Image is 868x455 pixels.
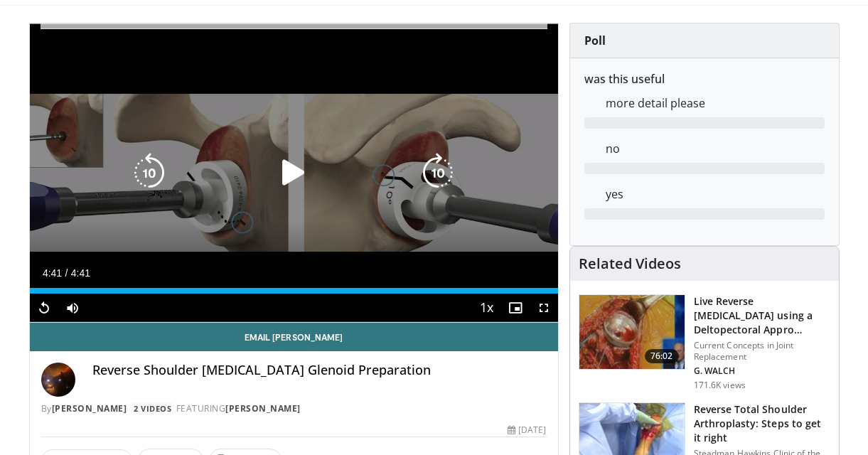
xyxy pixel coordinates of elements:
h4: Reverse Shoulder [MEDICAL_DATA] Glenoid Preparation [92,363,547,378]
span: 4:41 [71,267,90,279]
h3: Reverse Total Shoulder Arthroplasty: Steps to get it right [694,402,830,445]
button: Enable picture-in-picture mode [501,294,530,322]
strong: Poll [584,33,606,48]
span: / [65,267,68,279]
h3: Live Reverse [MEDICAL_DATA] using a Deltopectoral Appro… [694,294,830,337]
p: 171.6K views [694,380,746,391]
button: Playback Rate [473,294,501,322]
a: 2 Videos [129,402,176,414]
a: 76:02 Live Reverse [MEDICAL_DATA] using a Deltopectoral Appro… Current Concepts in Joint Replacem... [579,294,830,391]
a: [PERSON_NAME] [225,402,301,414]
p: Current Concepts in Joint Replacement [694,340,830,363]
video-js: Video Player [30,23,558,323]
a: Email [PERSON_NAME] [30,323,558,351]
dd: no [595,140,835,157]
p: G. WALCH [694,365,830,377]
img: 684033_3.png.150x105_q85_crop-smart_upscale.jpg [579,295,685,369]
button: Replay [30,294,58,322]
button: Fullscreen [530,294,558,322]
span: 4:41 [43,267,62,279]
div: Progress Bar [30,288,558,294]
h6: was this useful [584,73,825,86]
div: By FEATURING [41,402,547,415]
dd: more detail please [595,95,835,112]
div: [DATE] [508,424,546,437]
dd: yes [595,186,835,203]
img: Avatar [41,363,75,397]
span: 76:02 [645,349,679,363]
button: Mute [58,294,87,322]
a: [PERSON_NAME] [52,402,127,414]
h4: Related Videos [579,255,681,272]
